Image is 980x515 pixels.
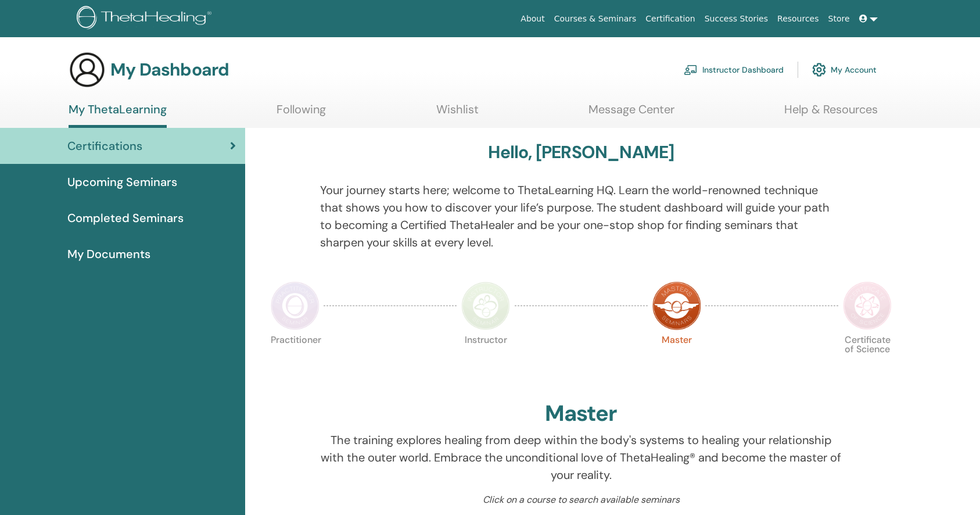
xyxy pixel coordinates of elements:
[545,400,617,427] h2: Master
[700,8,773,30] a: Success Stories
[652,281,701,330] img: Master
[110,59,229,80] h3: My Dashboard
[320,431,842,484] p: The training explores healing from deep within the body's systems to healing your relationship wi...
[488,142,674,163] h3: Hello, [PERSON_NAME]
[652,335,701,384] p: Master
[271,281,320,330] img: Practitioner
[67,209,184,227] span: Completed Seminars
[550,8,641,30] a: Courses & Seminars
[461,281,510,330] img: Instructor
[812,57,877,83] a: My Account
[67,173,177,191] span: Upcoming Seminars
[824,8,855,30] a: Store
[784,102,878,125] a: Help & Resources
[69,102,167,128] a: My ThetaLearning
[843,281,892,330] img: Certificate of Science
[67,245,150,263] span: My Documents
[812,60,826,80] img: cog.svg
[69,51,106,88] img: generic-user-icon.jpg
[320,181,842,251] p: Your journey starts here; welcome to ThetaLearning HQ. Learn the world-renowned technique that sh...
[843,335,892,384] p: Certificate of Science
[277,102,326,125] a: Following
[773,8,824,30] a: Resources
[67,137,142,155] span: Certifications
[588,102,674,125] a: Message Center
[684,57,784,83] a: Instructor Dashboard
[320,493,842,507] p: Click on a course to search available seminars
[516,8,549,30] a: About
[77,6,216,32] img: logo.png
[436,102,479,125] a: Wishlist
[461,335,510,384] p: Instructor
[271,335,320,384] p: Practitioner
[684,65,698,75] img: chalkboard-teacher.svg
[641,8,699,30] a: Certification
